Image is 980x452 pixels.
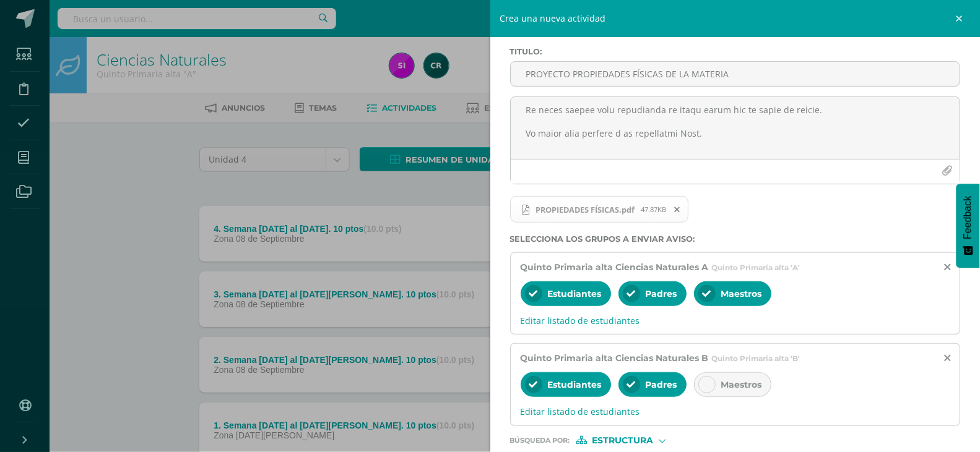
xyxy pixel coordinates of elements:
[576,436,669,445] div: [object Object]
[721,379,762,390] span: Maestros
[963,196,974,239] span: Feedback
[646,288,677,299] span: Padres
[521,352,709,364] span: Quinto Primaria alta Ciencias Naturales B
[712,263,800,272] span: Quinto Primaria alta 'A'
[712,354,800,363] span: Quinto Primaria alta 'B'
[510,196,689,223] span: PROPIEDADES FÍSICAS.pdf
[667,203,688,216] span: Remover archivo
[641,205,666,214] span: 47.87KB
[646,379,677,390] span: Padres
[511,62,960,86] input: Titulo
[510,234,961,244] label: Selecciona los grupos a enviar aviso :
[548,288,602,299] span: Estudiantes
[548,379,602,390] span: Estudiantes
[521,262,709,273] span: Quinto Primaria alta Ciencias Naturales A
[511,97,960,159] textarea: Loremipsu dolors am consect: Adi elitsed doe tem incididuntu la 6et. Dolorema aliqu enimadmini ve...
[529,205,641,215] span: PROPIEDADES FÍSICAS.pdf
[592,437,653,444] span: Estructura
[510,437,570,444] span: Búsqueda por :
[721,288,762,299] span: Maestros
[521,315,950,326] span: Editar listado de estudiantes
[956,184,980,268] button: Feedback - Mostrar encuesta
[521,406,950,417] span: Editar listado de estudiantes
[510,47,961,56] label: Titulo :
